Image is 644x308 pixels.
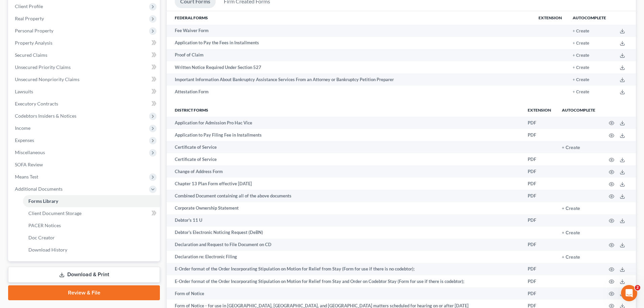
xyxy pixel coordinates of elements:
[167,251,522,263] td: Declaration re: Electronic Filing
[15,28,53,33] span: Personal Property
[573,53,589,58] button: + Create
[9,49,160,61] a: Secured Claims
[15,125,30,131] span: Income
[15,16,44,21] span: Real Property
[167,263,522,275] td: E-Order format of the Order Incorporating Stipulation on Motion for Relief from Stay (Form for us...
[15,113,76,119] span: Codebtors Insiders & Notices
[23,232,160,244] a: Doc Creator
[8,267,160,283] a: Download & Print
[15,186,63,192] span: Additional Documents
[9,61,160,73] a: Unsecured Priority Claims
[167,11,533,25] th: Federal Forms
[167,287,522,300] td: Form of Notice
[9,98,160,110] a: Executory Contracts
[567,11,612,25] th: Autocomplete
[15,52,47,58] span: Secured Claims
[533,11,567,25] th: Extension
[167,239,522,251] td: Declaration and Request to File Document on CD
[28,210,81,216] span: Client Document Storage
[573,29,589,33] button: + Create
[167,61,533,73] td: Written Notice Required Under Section 527
[562,206,580,211] button: + Create
[522,177,556,190] td: PDF
[167,227,522,239] td: Debtor's Electronic Noticing Request (DeBN)
[167,25,533,37] td: Fee Waiver Form
[9,86,160,98] a: Lawsuits
[15,64,71,70] span: Unsecured Priority Claims
[15,137,34,143] span: Expenses
[167,190,522,202] td: Combined Document containing all of the above documents
[522,165,556,177] td: PDF
[9,37,160,49] a: Property Analysis
[28,198,58,204] span: Forms Library
[562,255,580,260] button: + Create
[28,235,55,240] span: Doc Creator
[15,40,52,46] span: Property Analysis
[635,285,640,290] span: 2
[23,219,160,232] a: PACER Notices
[167,103,522,117] th: District forms
[23,207,160,219] a: Client Document Storage
[562,145,580,150] button: + Create
[167,275,522,287] td: E-Order format of the Order Incorporating Stipulation on Motion for Relief from Stay and Order on...
[522,263,556,275] td: PDF
[9,73,160,86] a: Unsecured Nonpriority Claims
[522,287,556,300] td: PDF
[15,3,43,9] span: Client Profile
[15,162,43,167] span: SOFA Review
[167,73,533,86] td: Important Information About Bankruptcy Assistance Services From an Attorney or Bankruptcy Petitio...
[15,174,38,180] span: Means Test
[522,129,556,141] td: PDF
[8,285,160,300] a: Review & File
[15,149,45,155] span: Miscellaneous
[167,141,522,153] td: Certificate of Service
[621,285,637,301] iframe: Intercom live chat
[167,86,533,98] td: Attestation Form
[15,101,58,106] span: Executory Contracts
[522,275,556,287] td: PDF
[28,222,61,228] span: PACER Notices
[167,165,522,177] td: Change of Address Form
[562,231,580,235] button: + Create
[522,117,556,129] td: PDF
[522,153,556,165] td: PDF
[522,103,556,117] th: Extension
[573,90,589,94] button: + Create
[23,244,160,256] a: Download History
[573,41,589,46] button: + Create
[15,76,79,82] span: Unsecured Nonpriority Claims
[167,37,533,49] td: Application to Pay the Fees in Installments
[522,190,556,202] td: PDF
[15,89,33,94] span: Lawsuits
[573,78,589,82] button: + Create
[167,177,522,190] td: Chapter 13 Plan Form effective [DATE]
[28,247,67,253] span: Download History
[573,66,589,70] button: + Create
[23,195,160,207] a: Forms Library
[522,239,556,251] td: PDF
[167,49,533,61] td: Proof of Claim
[167,153,522,165] td: Certificate of Service
[9,159,160,171] a: SOFA Review
[167,129,522,141] td: Application to Pay Filing Fee in Installments
[167,214,522,227] td: Debtor's 11 U
[522,214,556,227] td: PDF
[167,117,522,129] td: Application for Admission Pro Hac Vice
[167,202,522,214] td: Corporate Ownership Statement
[556,103,601,117] th: Autocomplete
